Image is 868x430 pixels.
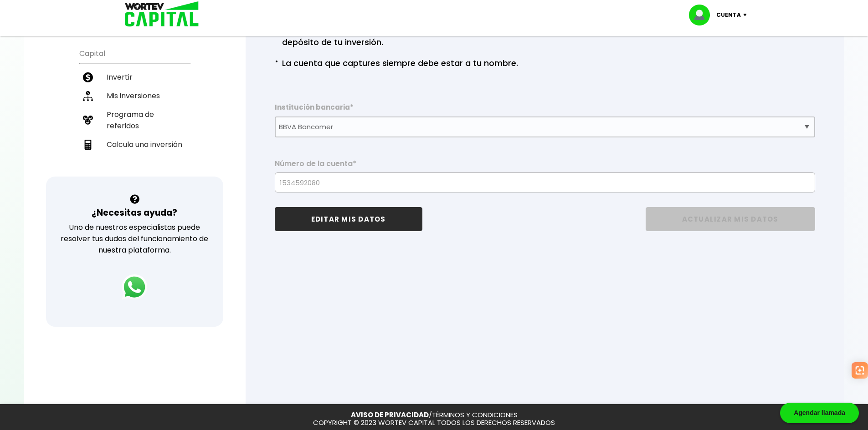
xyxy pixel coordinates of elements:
div: Agendar llamada [780,403,859,423]
a: TÉRMINOS Y CONDICIONES [432,410,518,420]
p: COPYRIGHT © 2023 WORTEV CAPITAL TODOS LOS DERECHOS RESERVADOS [313,419,555,427]
p: Uno de nuestros especialistas puede resolver tus dudas del funcionamiento de nuestra plataforma. [58,222,211,256]
ul: Capital [79,43,190,177]
img: recomiendanos-icon.9b8e9327.svg [83,115,93,125]
img: logos_whatsapp-icon.242b2217.svg [122,274,147,300]
img: inversiones-icon.6695dc30.svg [83,91,93,101]
label: Número de la cuenta [275,159,815,173]
a: AVISO DE PRIVACIDAD [351,410,429,420]
img: calculadora-icon.17d418c4.svg [83,140,93,150]
p: La cuenta que captures siempre debe estar a tu nombre. [275,55,518,70]
p: Cuenta [716,8,741,22]
img: icon-down [741,14,753,16]
a: Mis inversiones [79,86,190,105]
a: Invertir [79,68,190,86]
h3: ¿Necesitas ayuda? [92,206,177,219]
img: invertir-icon.b3b967d7.svg [83,72,93,82]
img: profile-image [689,5,716,25]
button: ACTUALIZAR MIS DATOS [646,207,815,231]
span: · [275,55,278,68]
button: EDITAR MIS DATOS [275,207,422,231]
label: Institución bancaria [275,103,815,116]
p: / [351,411,518,419]
a: Programa de referidos [79,105,190,135]
a: Calcula una inversión [79,135,190,154]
